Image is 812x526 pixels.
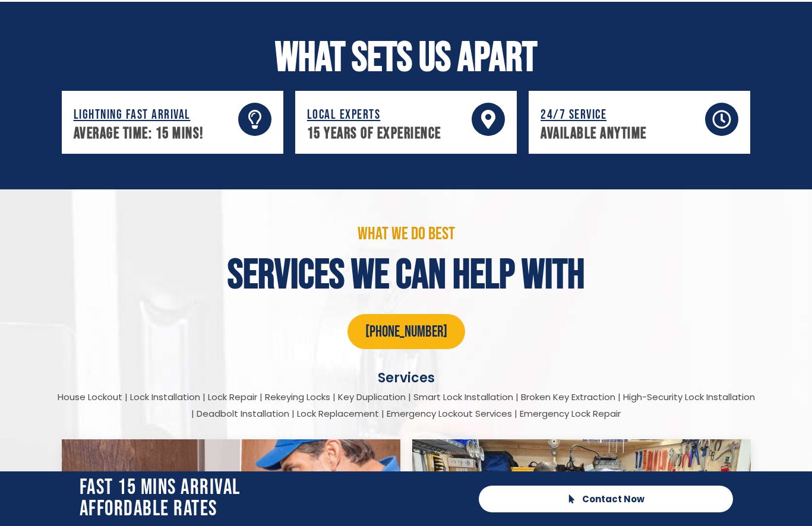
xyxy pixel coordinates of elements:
span: Contact Now [582,495,644,503]
span: [PHONE_NUMBER] [365,323,447,342]
span: Lightning fast arrival [74,107,191,123]
a: Contact Now [479,486,733,512]
span: 24/7 Service [541,107,606,123]
div: Services [56,370,757,386]
p: 15 Years of Experience [307,126,463,142]
h2: What Sets Us Apart [56,37,757,79]
p: Available anytime [541,126,696,142]
span: Local Experts [307,107,381,123]
h2: Fast 15 Mins Arrival affordable rates [80,477,467,520]
p: what we do best [56,225,757,243]
h4: services we can help with [56,255,757,296]
p: House Lockout | Lock Installation | Lock Repair | Rekeying Locks | Key Duplication | Smart Lock I... [56,389,757,421]
a: [PHONE_NUMBER] [347,314,465,349]
p: Average time: 15 Mins! [74,126,229,142]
